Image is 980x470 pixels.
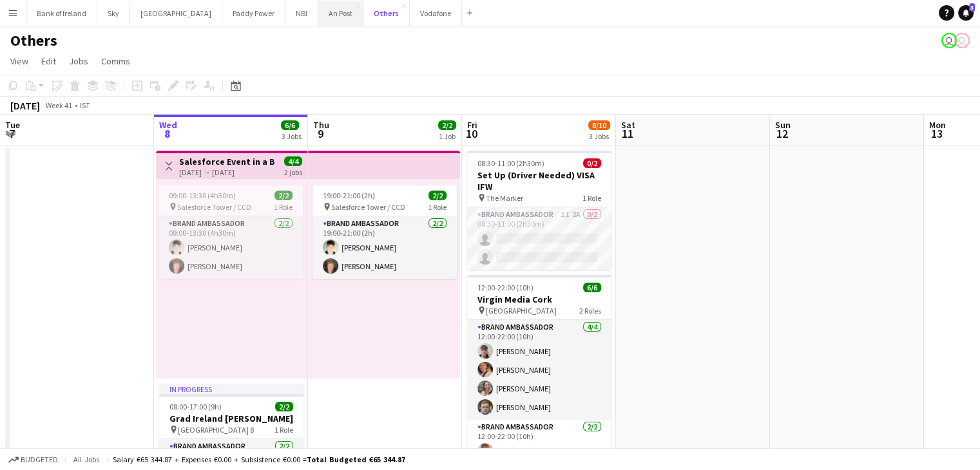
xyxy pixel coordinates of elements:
span: Budgeted [21,455,58,464]
div: 3 Jobs [589,131,610,141]
span: [GEOGRAPHIC_DATA] 8 [178,425,254,435]
span: Sun [775,119,791,131]
button: Others [363,1,410,26]
span: 1 Role [274,425,293,435]
span: 2 Roles [579,306,601,315]
span: 10 [465,126,477,141]
span: Tue [5,119,20,131]
span: Total Budgeted €65 344.87 [307,455,405,464]
span: 11 [619,126,635,141]
span: Mon [929,119,946,131]
a: Edit [36,53,61,70]
span: 2/2 [428,191,447,200]
app-user-avatar: Katie Shovlin [954,33,970,48]
div: [DATE] → [DATE] [179,167,275,177]
span: 3 [969,3,975,12]
app-card-role: Brand Ambassador2/209:00-13:30 (4h30m)[PERSON_NAME][PERSON_NAME] [159,216,303,279]
span: 0/2 [583,158,601,168]
span: 8 [157,126,177,141]
span: 7 [3,126,20,141]
span: The Marker [486,193,523,203]
div: Salary €65 344.87 + Expenses €0.00 + Subsistence €0.00 = [113,455,405,464]
div: [DATE] [10,99,40,112]
button: [GEOGRAPHIC_DATA] [130,1,222,26]
span: 2/2 [274,191,293,200]
span: 13 [927,126,946,141]
span: Sat [621,119,635,131]
span: Edit [41,55,56,67]
span: 1 Role [582,193,601,203]
h1: Others [10,31,57,50]
span: 8/10 [588,120,610,130]
button: An Post [318,1,363,26]
span: Thu [313,119,329,131]
span: 12 [773,126,791,141]
span: Jobs [69,55,88,67]
a: Comms [96,53,135,70]
span: [GEOGRAPHIC_DATA] [486,306,557,315]
div: IST [80,100,90,110]
span: 6/6 [583,283,601,292]
h3: Grad Ireland [PERSON_NAME] [159,413,303,424]
app-job-card: 19:00-21:00 (2h)2/2 Salesforce Tower / CCD1 RoleBrand Ambassador2/219:00-21:00 (2h)[PERSON_NAME][... [312,185,457,279]
div: In progress [159,384,303,394]
div: 3 Jobs [282,131,302,141]
h3: Set Up (Driver Needed) VISA IFW [467,169,611,193]
span: 1 Role [274,202,293,212]
span: 6/6 [281,120,299,130]
h3: Salesforce Event in a Box [179,156,275,167]
span: Comms [101,55,130,67]
a: View [5,53,34,70]
app-card-role: Brand Ambassador4/412:00-22:00 (10h)[PERSON_NAME][PERSON_NAME][PERSON_NAME][PERSON_NAME] [467,320,611,420]
button: NBI [285,1,318,26]
h3: Virgin Media Cork [467,294,611,305]
app-card-role: Brand Ambassador1I2A0/208:30-11:00 (2h30m) [467,207,611,270]
app-job-card: 08:30-11:00 (2h30m)0/2Set Up (Driver Needed) VISA IFW The Marker1 RoleBrand Ambassador1I2A0/208:3... [467,151,611,270]
span: 2/2 [438,120,456,130]
span: 19:00-21:00 (2h) [323,191,375,200]
span: Wed [159,119,177,131]
button: Sky [97,1,130,26]
span: 4/4 [284,156,302,166]
div: 1 Job [439,131,456,141]
button: Budgeted [6,453,60,467]
span: Salesforce Tower / CCD [331,202,405,212]
span: All jobs [71,455,102,464]
app-job-card: 09:00-13:30 (4h30m)2/2 Salesforce Tower / CCD1 RoleBrand Ambassador2/209:00-13:30 (4h30m)[PERSON_... [159,185,303,279]
span: 12:00-22:00 (10h) [477,283,533,292]
app-user-avatar: Katie Shovlin [941,33,957,48]
button: Bank of Ireland [26,1,97,26]
span: View [10,55,28,67]
div: 2 jobs [284,166,302,177]
span: 2/2 [275,402,293,411]
span: Week 41 [43,100,75,110]
span: 08:30-11:00 (2h30m) [477,158,544,168]
span: Salesforce Tower / CCD [177,202,251,212]
button: Vodafone [410,1,462,26]
span: 08:00-17:00 (9h) [169,402,222,411]
span: 9 [311,126,329,141]
button: Paddy Power [222,1,285,26]
span: 1 Role [428,202,447,212]
a: Jobs [64,53,93,70]
span: Fri [467,119,477,131]
app-job-card: 12:00-22:00 (10h)6/6Virgin Media Cork [GEOGRAPHIC_DATA]2 RolesBrand Ambassador4/412:00-22:00 (10h... [467,275,611,465]
a: 3 [958,5,974,21]
app-card-role: Brand Ambassador2/219:00-21:00 (2h)[PERSON_NAME][PERSON_NAME] [312,216,457,279]
span: 09:00-13:30 (4h30m) [169,191,236,200]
